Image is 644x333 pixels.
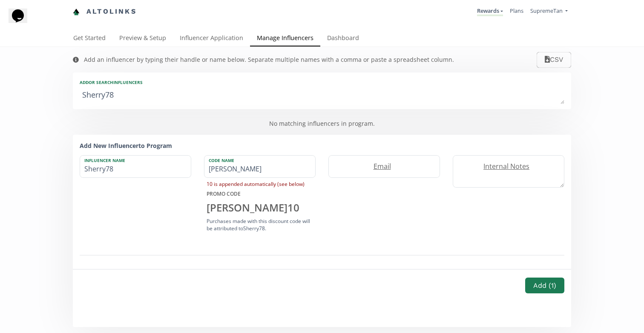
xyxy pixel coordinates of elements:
button: CSV [537,52,571,68]
a: Plans [510,7,523,14]
div: [PERSON_NAME] 10 [204,200,316,215]
div: PROMO CODE [204,190,316,197]
a: Altolinks [73,5,137,19]
div: Add or search INFLUENCERS [80,79,564,85]
img: favicon-32x32.png [73,9,80,15]
label: Internal Notes [453,162,555,171]
a: Preview & Setup [112,30,173,47]
textarea: Sherry78 [80,87,564,104]
div: Purchases made with this discount code will be attributed to Sherry78 . [204,217,316,232]
button: Add (1) [525,278,564,293]
iframe: chat widget [9,9,36,34]
a: Manage Influencers [250,30,320,47]
span: SupremeTan [530,7,563,14]
div: Add an influencer by typing their handle or name below. Separate multiple names with a comma or p... [84,55,454,64]
div: No matching influencers in program. [73,113,571,135]
a: Influencer Application [173,30,250,47]
label: Influencer Name [80,156,182,163]
div: 10 is appended automatically (see below) [204,178,316,190]
a: SupremeTan [530,7,568,17]
a: Dashboard [320,30,366,47]
a: Rewards [477,7,503,16]
a: Get Started [66,30,112,47]
strong: Add New Influencer to Program [80,142,172,150]
label: Email [329,162,431,171]
label: Code Name [204,156,307,163]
